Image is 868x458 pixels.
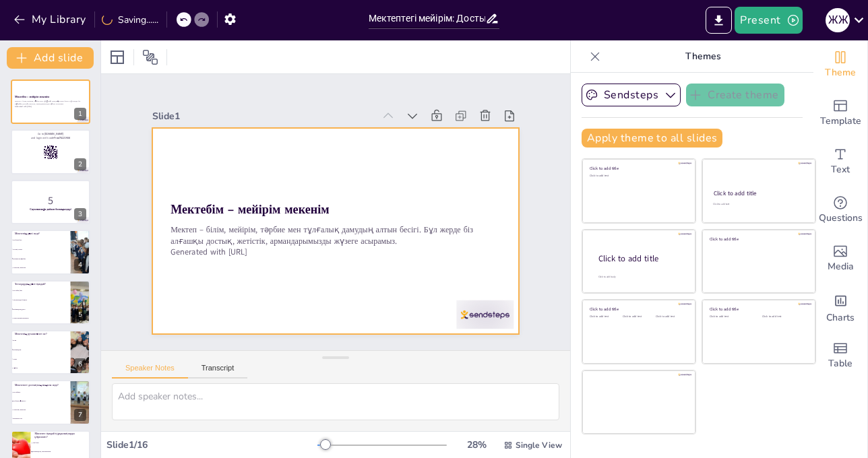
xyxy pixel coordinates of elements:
div: Click to add text [590,174,686,178]
div: Get real-time input from your audience [813,186,867,234]
div: 6 [11,330,90,374]
span: Text [831,162,850,177]
div: Click to add text [710,315,752,319]
button: Transcript [188,364,248,379]
div: Click to add text [656,315,686,319]
p: Generated with [URL] [166,103,472,247]
span: Мейірім мен тәрбие [13,258,69,260]
div: 1 [11,79,90,124]
button: Sendsteps [582,84,681,106]
strong: Мектебім – мейірім мекенім [15,96,49,99]
div: 4 [11,230,90,274]
div: Add images, graphics, shapes or video [813,234,867,283]
div: 4 [74,259,86,271]
span: Спорт [13,358,69,360]
div: Click to add title [598,253,685,265]
div: Click to add text [590,315,620,319]
div: Add ready made slides [813,89,867,137]
span: Оқушыларды бақылау [13,298,69,300]
div: Add text boxes [813,137,867,186]
span: Достық орнату [13,249,69,251]
span: Theme [825,65,856,80]
div: Click to add title [714,189,803,197]
span: Білім [13,339,69,341]
div: 7 [11,380,90,424]
div: 3 [11,180,90,224]
div: Click to add text [713,203,803,206]
div: 3 [74,208,86,220]
span: Single View [516,440,562,451]
div: Click to add title [710,306,806,312]
p: 5 [15,193,86,208]
strong: Сауалнамаға дайын болыңыздар! [30,207,71,211]
span: Тек білім беру [13,239,69,240]
div: Slide 1 / 16 [106,438,317,451]
p: Мектептің рухани өзегі не? [15,332,67,336]
p: and login with code [15,135,86,139]
div: Slide 1 [338,220,545,321]
p: Go to [15,132,86,136]
button: ж ж [826,7,850,34]
button: Add slide [7,47,94,69]
div: Click to add title [590,166,686,171]
span: Спорттық жарыстар [13,267,69,269]
span: Мейірімділік [13,349,69,350]
div: 6 [74,358,86,370]
div: 2 [74,158,86,170]
div: 5 [74,308,86,321]
p: Мектептегі достықтың маңызы неде? [15,383,67,387]
div: Click to add title [590,306,686,312]
span: Тек білім [33,442,90,443]
div: Click to add text [762,315,805,319]
p: Generated with [URL] [15,105,86,108]
p: Мектептің рөлі неде? [15,232,67,236]
div: Layout [106,46,128,68]
p: Мектеп – білім, мейірім, тәрбие мен тұлғалық дамудың алтын бесігі. Бұл жерде біз алғашқы достық, ... [15,100,86,105]
div: Add charts and graphs [813,283,867,331]
div: 28 % [460,438,493,451]
span: Мейірімділік, жауапкершілік [33,451,90,452]
strong: Мектебім – мейірім мекенім [339,140,491,220]
span: Table [828,356,852,371]
button: My Library [10,9,92,30]
span: Questions [819,211,863,226]
div: 5 [11,280,90,325]
span: Мектептен тыс [13,418,69,419]
span: Position [142,49,158,65]
p: Мектеп – білім, мейірім, тәрбие мен тұлғалық дамудың алтын бесігі. Бұл жерде біз алғашқы достық, ... [171,114,482,269]
span: Спорттық жарыстар [13,410,69,412]
span: Media [828,259,854,274]
button: Speaker Notes [112,364,188,379]
div: 2 [11,129,90,174]
span: Charts [826,310,855,325]
div: 7 [74,409,86,421]
p: Мектепте қандай құндылықтарды үйренеміз? [34,432,86,439]
p: Ұстаздардың рөлі қандай? [15,282,67,286]
div: Click to add body [598,275,683,279]
span: Тек сабақ беру [13,290,69,292]
div: 1 [74,108,86,120]
button: Export to PowerPoint [706,7,732,34]
span: Спорт жаттықтырушысы [13,317,69,319]
div: Add a table [813,331,867,380]
strong: [DOMAIN_NAME] [44,132,64,135]
span: Template [820,114,861,129]
span: Мейірімділік үлгісі [13,308,69,310]
button: Create theme [686,84,784,106]
div: Saving...... [102,13,158,26]
span: Тәрбие [13,367,69,369]
input: Insert title [369,9,486,28]
div: Click to add title [710,236,806,241]
div: Click to add text [623,315,653,319]
div: ж ж [826,8,850,32]
span: Тек сабақта [13,392,69,394]
div: Change the overall theme [813,40,867,89]
span: Бір-біріне көмектесу [13,401,69,403]
p: Themes [606,40,800,73]
button: Apply theme to all slides [582,129,722,148]
button: Present [735,7,802,34]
